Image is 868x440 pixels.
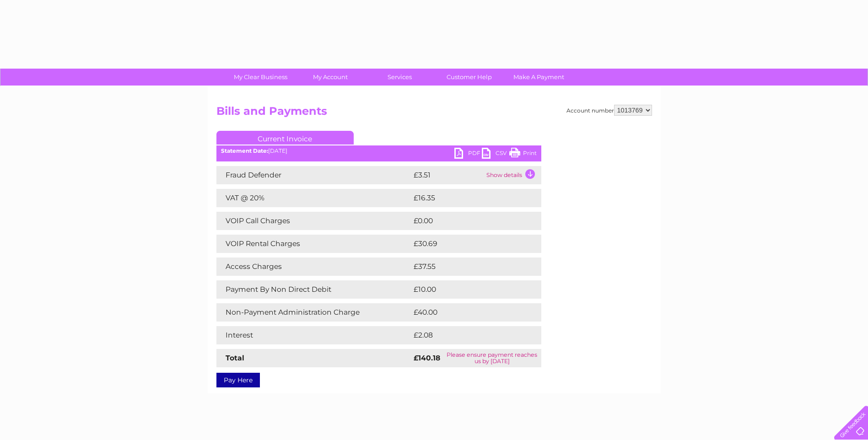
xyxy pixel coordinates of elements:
[431,69,507,86] a: Customer Help
[454,148,482,161] a: PDF
[411,235,523,253] td: £30.69
[216,373,260,387] a: Pay Here
[509,148,537,161] a: Print
[223,69,298,86] a: My Clear Business
[216,166,411,184] td: Fraud Defender
[411,280,523,299] td: £10.00
[566,105,652,116] div: Account number
[216,303,411,322] td: Non-Payment Administration Charge
[216,131,354,145] a: Current Invoice
[411,303,523,322] td: £40.00
[216,148,541,154] div: [DATE]
[411,166,484,184] td: £3.51
[216,212,411,230] td: VOIP Call Charges
[443,349,541,367] td: Please ensure payment reaches us by [DATE]
[362,69,437,86] a: Services
[216,326,411,344] td: Interest
[411,189,522,207] td: £16.35
[216,105,652,122] h2: Bills and Payments
[216,280,411,299] td: Payment By Non Direct Debit
[501,69,577,86] a: Make A Payment
[216,258,411,276] td: Access Charges
[216,189,411,207] td: VAT @ 20%
[411,212,520,230] td: £0.00
[221,147,268,154] b: Statement Date:
[484,166,541,184] td: Show details
[216,235,411,253] td: VOIP Rental Charges
[482,148,509,161] a: CSV
[411,258,522,276] td: £37.55
[292,69,368,86] a: My Account
[226,354,244,362] strong: Total
[411,326,520,344] td: £2.08
[414,354,440,362] strong: £140.18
